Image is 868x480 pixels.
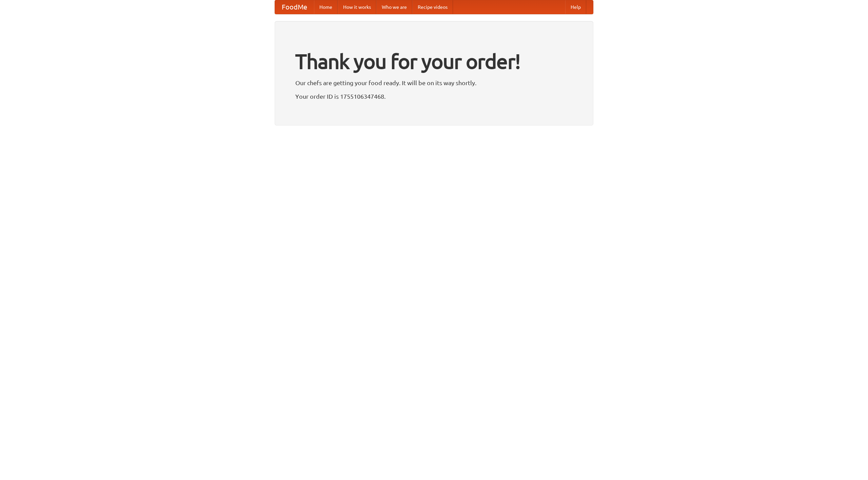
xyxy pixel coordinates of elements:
h1: Thank you for your order! [295,45,573,78]
a: How it works [338,0,376,14]
p: Your order ID is 1755106347468. [295,91,573,101]
a: Home [314,0,338,14]
a: Who we are [376,0,412,14]
a: Recipe videos [412,0,453,14]
a: FoodMe [275,0,314,14]
p: Our chefs are getting your food ready. It will be on its way shortly. [295,78,573,88]
a: Help [565,0,586,14]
